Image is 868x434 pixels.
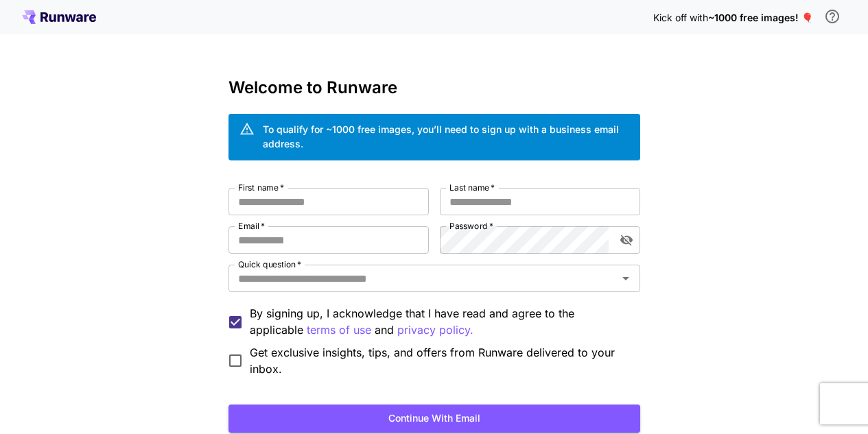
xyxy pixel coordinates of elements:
[250,344,629,377] span: Get exclusive insights, tips, and offers from Runware delivered to your inbox.
[449,182,495,193] label: Last name
[228,78,640,97] h3: Welcome to Runware
[397,322,473,339] button: By signing up, I acknowledge that I have read and agree to the applicable terms of use and
[238,182,284,193] label: First name
[708,12,813,23] span: ~1000 free images! 🎈
[228,405,640,433] button: Continue with email
[250,305,629,339] p: By signing up, I acknowledge that I have read and agree to the applicable and
[397,322,473,339] p: privacy policy.
[238,258,301,270] label: Quick question
[307,322,371,339] p: terms of use
[819,3,846,30] button: In order to qualify for free credit, you need to sign up with a business email address and click ...
[263,122,629,151] div: To qualify for ~1000 free images, you’ll need to sign up with a business email address.
[653,12,708,23] span: Kick off with
[307,322,371,339] button: By signing up, I acknowledge that I have read and agree to the applicable and privacy policy.
[238,220,265,232] label: Email
[616,269,635,288] button: Open
[614,228,639,252] button: toggle password visibility
[449,220,493,232] label: Password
